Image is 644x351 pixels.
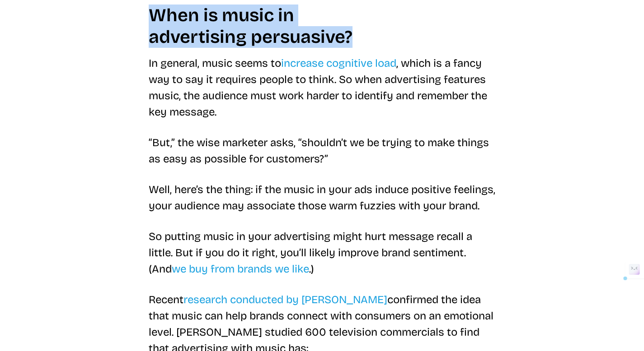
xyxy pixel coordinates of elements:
a: research conducted by [PERSON_NAME] [183,293,387,306]
p: In general, music seems to , which is a fancy way to say it requires people to think. So when adv... [149,55,496,120]
a: we buy from brands we like [172,263,309,275]
p: “But,” the wise marketer asks, “shouldn’t we be trying to make things as easy as possible for cus... [149,134,496,167]
h2: When is music in advertising persuasive? [149,5,496,48]
p: Well, here’s the thing: if the music in your ads induce positive feelings, your audience may asso... [149,181,496,214]
a: increase cognitive load [281,57,396,69]
p: So putting music in your advertising might hurt message recall a little. But if you do it right, ... [149,228,496,277]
